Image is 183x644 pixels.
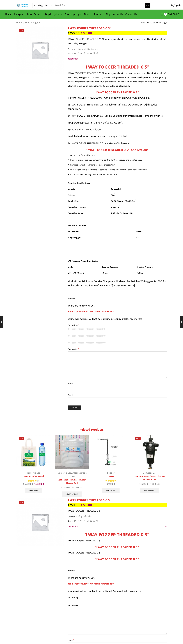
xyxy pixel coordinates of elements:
a: Select options for “Jal Samrat Foam Based Water Storage Tank” [62,491,82,497]
a: Return to previous page [142,21,167,25]
p: 1 WAY FOGGER THREADED 0.5″ [68,509,167,513]
p: There are no reviews yet. [68,304,167,308]
span: Categories: , [68,48,98,51]
span: ₹ [107,482,108,486]
bdi: 3,500.00 [23,482,33,486]
a: Domestic Use [78,47,91,51]
strong: LPD (Leakage Prevention Device) [68,259,98,263]
img: Fogger [94,435,128,469]
div: 4 / 6 [131,433,169,495]
a: Shop [25,21,30,25]
strong: 360 [111,193,115,197]
span: Rated out of 5 [106,479,116,482]
span: Be the first to review “1 WAY FOGGER THREADED 0.5″” [68,583,167,587]
a: 1 of 5 stars [68,334,70,337]
nav: Breadcrumb [16,21,40,25]
li: In Cattle sheds, poultry farms maintain temperature. [70,173,167,177]
a: 1 of 5 stars [68,327,70,330]
a: Drip Irrigation [44,11,63,17]
bdi: 150.00 [107,482,115,486]
label: Your rating [68,324,167,327]
span: – [133,482,167,486]
div: 3 / 6 [92,433,130,495]
p: 1 WAY FOGGER THREADED 0.5″ [68,551,167,555]
span: ₹ [68,502,69,508]
strong: 1.0 bar [137,271,143,275]
p: 7) 1 WAY FOGGER THREADED 0.5″ are Made of Polyacetal. [68,141,167,145]
span: ₹ [81,30,82,36]
label: Your review [68,347,167,351]
a: Add to cart: “Fogger” [102,488,120,493]
h1: 1 WAY FOGGER THREADED 0.5″ [68,64,167,70]
li: Evaporative cooling and humidifying control for Greenhouse and long tunnels. [70,158,167,162]
p: 5) Droplet size – 50-60 microns. [68,127,167,132]
p: 1 WAY FOGGER THREADED 0.5″ Now [68,71,167,88]
a: 5 of 5 stars [96,334,106,337]
span: ₹ [139,482,140,486]
li: In these pandemic conditions to sanitize the whole body in the sanitization chamber. [70,168,167,172]
strong: 50-60 Microns /@ 4Kg/cm [111,199,135,203]
label: Email [68,394,167,397]
span: Description [68,57,78,60]
a: Domestic Use [143,471,157,475]
a: Sign in [154,3,181,8]
div: , [55,471,89,478]
a: Filter [83,11,93,17]
span: Categories: , [68,515,92,518]
strong: Material [68,187,75,191]
sup: 2 [119,205,120,207]
span: Rated out of 5 [28,479,37,482]
a: Domestic Use [58,471,71,475]
span: – [55,486,89,489]
h3: 1 WAY FOGGER THREADED 0.5″ [68,557,167,561]
a: Select options for “Semi-Automatic Screen Filter For Domestic Use” [140,488,159,493]
a: 5 of 5 stars [96,341,106,344]
span: Sale [19,437,24,440]
span: ₹ [23,482,24,486]
p: 1 WAY FOGGER THREADED 0.5″ Now [68,37,167,45]
label: Your review [68,604,167,607]
bdi: 2,700.00 [61,486,71,490]
span: Share: [68,52,73,55]
span: Sale [19,501,24,504]
span: Be the first to review “1 WAY FOGGER THREADED 0.5″” [68,310,167,315]
p: Kindly Note: Additional Courier Charges applicable as For batch of 10 Foggers Rs.100/- for Mahara... [68,279,167,288]
a: फॉगर [88,515,92,518]
span: Sign in [174,4,181,7]
a: About Us [112,11,124,17]
strong: 2-4 kg/cm² – Green LPD [111,211,133,215]
a: Blog [105,11,112,17]
sup: 2 [106,120,107,123]
a: Description [68,523,167,530]
a: 3 of 5 stars [78,341,84,344]
span: Related products [79,427,104,432]
a: Products [93,11,105,17]
strong: 7.5 [136,236,139,239]
a: Contact Us [124,11,138,17]
a: घरेलू उपयोग [78,515,88,518]
a: 3 of 5 stars [78,334,84,337]
strong: Droplet Size [68,199,79,203]
p: 1) 1 WAY FOGGER THREADED 0.5″ Can be easily fit on PVC or Aqua PVC pipe. [68,96,167,100]
p: 6) High distribution uniformity and coverage – 7.5 lit/hr. [68,134,167,139]
a: 4 of 5 stars [86,341,94,344]
span: Sale [19,29,24,32]
a: 2 of 5 stars [72,334,76,337]
a: Water Storage Tanks [69,471,87,478]
bdi: 250.00 [68,502,79,508]
h1: 1 WAY FOGGER THREADED 0.5″ [68,532,167,538]
span: Your email address will not be published. Required fields are marked [68,589,142,594]
a: 1 of 5 stars [68,341,70,344]
strong: Pattern [68,193,75,197]
p: 4) Operating pressure – 2.5 kg / cm to 4.0 kg/ cm . [68,121,167,125]
a: 2 of 5 stars [72,341,76,344]
img: Heera Vermi Nursery [16,435,51,469]
strong: Green [136,230,141,233]
span: Keep your climate cool and maintain humidity with the help of Heera Single Fogger. [68,37,166,45]
span: Keep your climate cool and maintain humidity with the help of Heera Single Fogger. Accompanied by... [68,71,167,88]
label: Name [68,382,167,385]
strong: Single Fogger [68,236,81,239]
strong: Operating Range [68,211,83,215]
h1: 1 WAY FOGGER THREADED 0.5″ [68,27,167,30]
span: ₹ [173,12,174,16]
